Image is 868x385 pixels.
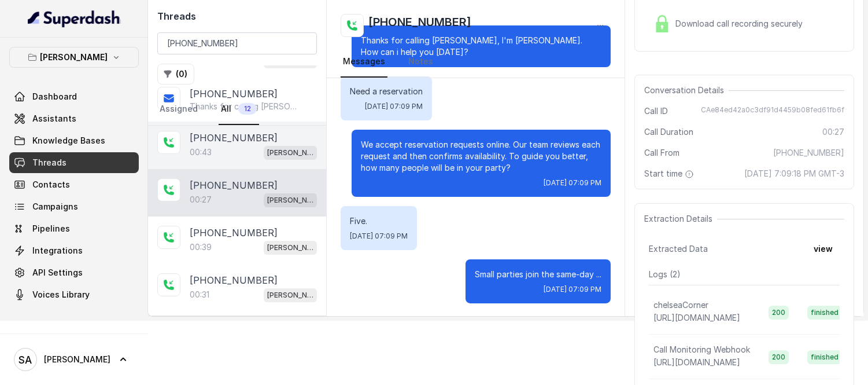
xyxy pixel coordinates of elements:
span: Knowledge Bases [32,135,105,146]
p: [PERSON_NAME] [267,242,313,254]
p: [PHONE_NUMBER] [190,226,278,240]
h2: Threads [157,9,317,23]
nav: Tabs [341,46,610,78]
span: 200 [769,306,789,320]
input: Search by Call ID or Phone Number [157,32,317,54]
button: [PERSON_NAME] [9,47,139,68]
p: [PHONE_NUMBER] [190,131,278,145]
span: Extracted Data [649,243,708,255]
img: Lock Icon [653,15,671,32]
a: Assistants [9,108,139,129]
a: Contacts [9,174,139,195]
span: Download call recording securely [675,18,807,30]
p: [PERSON_NAME] [40,50,108,64]
span: finished [807,306,842,320]
span: finished [807,350,842,364]
span: Call From [644,147,679,159]
p: Small parties join the same-day ... [475,269,601,280]
p: [PERSON_NAME] [267,195,313,206]
span: Threads [32,157,67,168]
nav: Tabs [157,94,317,125]
span: Call Duration [644,126,693,138]
button: view [807,239,840,259]
a: API Settings [9,262,139,283]
span: [DATE] 07:09 PM [365,102,423,111]
span: [DATE] 07:09 PM [350,232,408,241]
a: Dashboard [9,86,139,107]
span: Start time [644,168,696,179]
span: Integrations [32,245,83,256]
a: Integrations [9,240,139,261]
span: API Settings [32,267,83,278]
span: [PERSON_NAME] [44,354,110,365]
span: [DATE] 7:09:18 PM GMT-3 [744,168,844,179]
p: 00:31 [190,289,209,300]
a: Assigned [157,94,200,125]
span: Conversation Details [644,85,729,96]
p: Five. [350,215,408,227]
p: chelseaCorner [653,299,708,311]
p: 00:39 [190,241,212,253]
a: Pipelines [9,218,139,239]
a: Notes [406,46,435,78]
span: Call ID [644,105,668,117]
p: [PERSON_NAME] [267,289,313,301]
span: [PHONE_NUMBER] [773,147,844,159]
button: (0) [157,64,194,85]
span: Contacts [32,179,70,190]
span: Voices Library [32,289,90,300]
p: [PERSON_NAME] [267,147,313,159]
span: 00:27 [822,126,844,138]
h2: [PHONE_NUMBER] [368,14,471,37]
a: Messages [341,46,387,78]
span: 12 [238,103,257,115]
span: Campaigns [32,201,78,212]
p: [PHONE_NUMBER] [190,178,278,192]
p: [PHONE_NUMBER] [190,273,278,287]
span: [DATE] 07:09 PM [544,178,601,188]
span: [URL][DOMAIN_NAME] [653,357,740,367]
span: Assistants [32,113,76,124]
a: [PERSON_NAME] [9,343,139,376]
span: Extraction Details [644,213,717,225]
p: 00:27 [190,194,212,206]
p: 00:43 [190,146,212,158]
span: Pipelines [32,223,70,234]
span: [URL][DOMAIN_NAME] [653,313,740,322]
p: Logs ( 2 ) [649,269,840,280]
span: Dashboard [32,91,77,102]
img: light.svg [28,9,121,28]
a: All12 [219,94,259,125]
p: Need a reservation [350,86,423,97]
span: [DATE] 07:09 PM [544,285,601,294]
text: SA [19,354,32,366]
a: Threads [9,152,139,173]
span: 200 [769,350,789,364]
p: Call Monitoring Webhook [653,344,750,355]
span: CAe84ed42a0c3df91d4459b08fed61fb6f [701,105,844,117]
a: Voices Library [9,284,139,305]
a: Campaigns [9,196,139,217]
p: We accept reservation requests online. Our team reviews each request and then confirms availabili... [361,139,601,174]
a: Knowledge Bases [9,130,139,151]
